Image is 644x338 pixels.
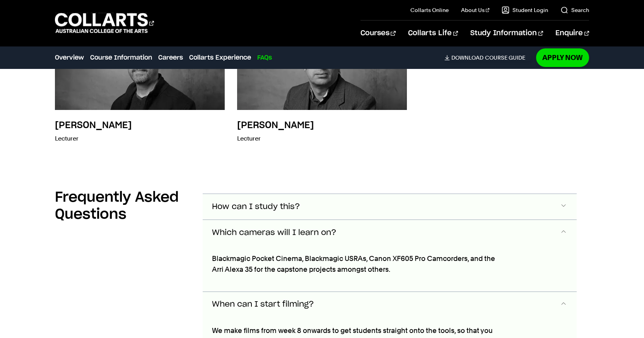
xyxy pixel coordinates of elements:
[55,133,132,144] p: Lecturer
[536,48,589,67] a: Apply Now
[237,121,314,130] h3: [PERSON_NAME]
[461,6,490,14] a: About Us
[212,300,314,309] span: When can I start filming?
[55,189,190,223] h2: Frequently Asked Questions
[90,53,152,62] a: Course Information
[502,6,548,14] a: Student Login
[212,228,337,237] span: Which cameras will I learn on?
[408,21,458,46] a: Collarts Life
[212,253,499,275] p: Blackmagic Pocket Cinema, Blackmagic USRAs, Canon XF605 Pro Camcorders, and the Arri Alexa 35 for...
[55,53,84,62] a: Overview
[189,53,251,62] a: Collarts Experience
[257,53,272,62] a: FAQs
[203,194,577,220] button: How can I study this?
[203,220,577,245] button: Which cameras will I learn on?
[158,53,183,62] a: Careers
[237,133,314,144] p: Lecturer
[555,21,589,46] a: Enquire
[444,54,531,61] a: DownloadCourse Guide
[203,292,577,317] button: When can I start filming?
[360,21,396,46] a: Courses
[55,12,154,34] div: Go to homepage
[212,202,300,211] span: How can I study this?
[410,6,449,14] a: Collarts Online
[55,121,132,130] h3: [PERSON_NAME]
[560,6,589,14] a: Search
[203,245,577,292] div: How can I study this?
[470,21,543,46] a: Study Information
[451,54,483,61] span: Download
